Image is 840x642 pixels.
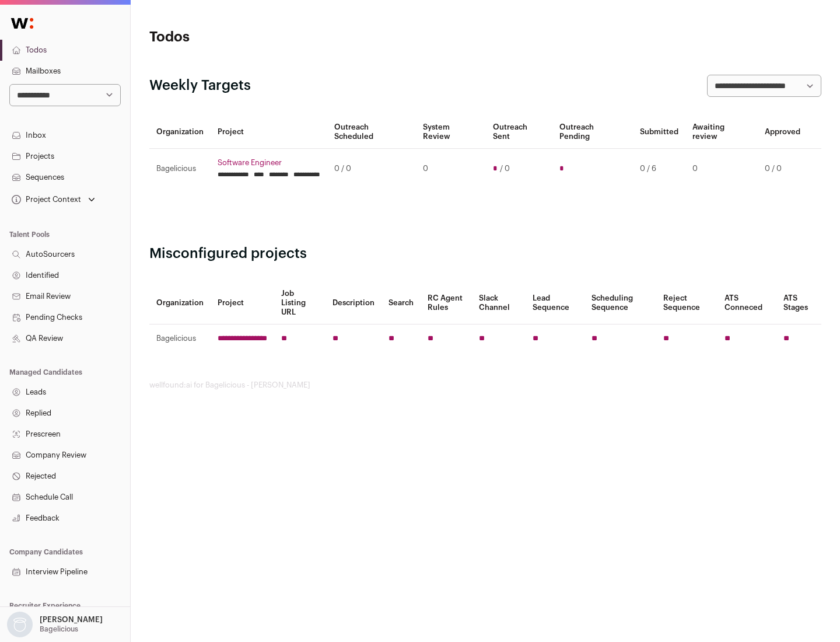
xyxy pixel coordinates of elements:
span: / 0 [500,164,510,173]
th: Organization [149,282,211,325]
td: 0 [416,149,485,189]
th: Search [381,282,421,325]
h1: Todos [149,28,373,47]
div: Project Context [9,195,81,204]
th: Scheduling Sequence [584,282,656,325]
th: Reject Sequence [656,282,718,325]
th: Organization [149,116,211,149]
th: ATS Conneced [717,282,776,325]
th: Job Listing URL [274,282,325,325]
p: Bagelicious [40,624,78,634]
button: Open dropdown [5,612,105,637]
img: nopic.png [7,612,33,637]
th: Outreach Scheduled [327,116,416,149]
th: Slack Channel [472,282,526,325]
th: Outreach Sent [486,116,553,149]
th: Description [325,282,381,325]
td: 0 [685,149,758,189]
th: Project [211,282,274,325]
th: Awaiting review [685,116,758,149]
td: 0 / 6 [633,149,685,189]
td: Bagelicious [149,149,211,189]
a: Software Engineer [218,158,320,168]
p: [PERSON_NAME] [40,615,103,624]
th: Outreach Pending [552,116,632,149]
footer: wellfound:ai for Bagelicious - [PERSON_NAME] [149,381,821,390]
th: RC Agent Rules [421,282,471,325]
h2: Misconfigured projects [149,245,821,263]
td: Bagelicious [149,325,211,353]
img: Wellfound [5,12,40,35]
th: System Review [416,116,485,149]
th: Submitted [633,116,685,149]
td: 0 / 0 [758,149,807,189]
th: Lead Sequence [526,282,584,325]
td: 0 / 0 [327,149,416,189]
th: Project [211,116,327,149]
button: Open dropdown [9,191,97,208]
h2: Weekly Targets [149,76,251,95]
th: Approved [758,116,807,149]
th: ATS Stages [776,282,821,325]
